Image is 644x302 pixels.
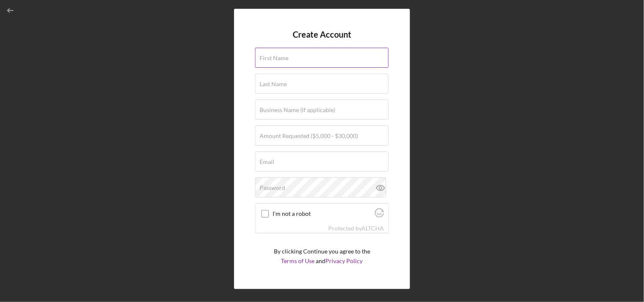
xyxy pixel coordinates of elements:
[260,184,285,191] label: Password
[293,30,351,39] h4: Create Account
[326,257,363,264] a: Privacy Policy
[260,133,358,139] label: Amount Requested ($5,000 - $30,000)
[273,210,372,217] label: I'm not a robot
[328,225,384,232] div: Protected by
[281,257,315,264] a: Terms of Use
[260,55,289,61] label: First Name
[260,107,335,113] label: Business Name (if applicable)
[375,212,384,219] a: Visit Altcha.org
[274,247,370,266] p: By clicking Continue you agree to the and
[260,81,287,87] label: Last Name
[361,225,384,232] a: Visit Altcha.org
[260,159,274,165] label: Email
